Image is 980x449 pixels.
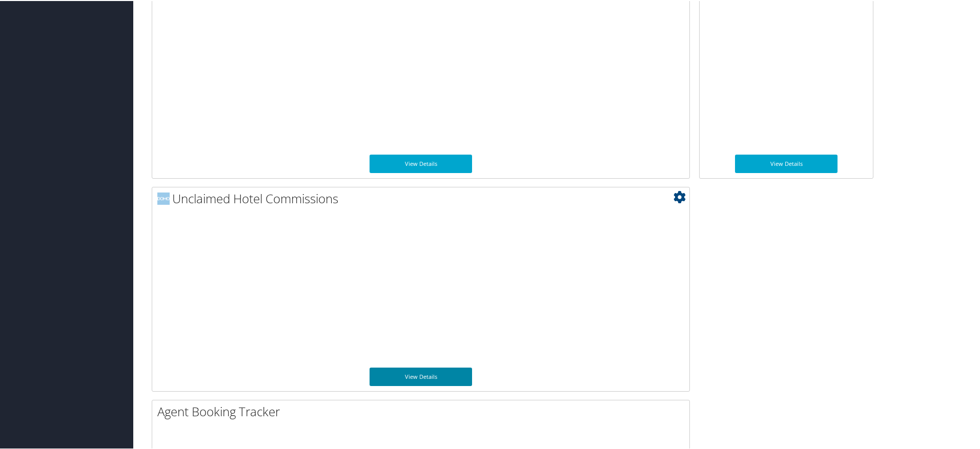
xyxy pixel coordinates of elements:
a: View Details [370,367,472,385]
h2: Agent Booking Tracker [157,402,689,419]
h2: Unclaimed Hotel Commissions [157,189,689,206]
img: domo-logo.png [157,191,170,204]
a: View Details [735,154,838,172]
a: View Details [370,154,472,172]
